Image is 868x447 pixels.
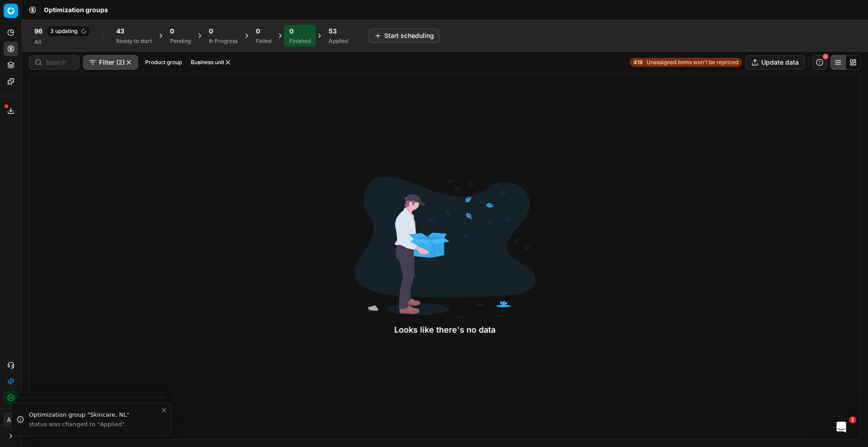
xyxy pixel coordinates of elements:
[646,59,738,66] span: Unassigned items won't be repriced
[633,59,643,66] strong: 419
[142,57,185,68] button: Product group
[44,5,108,14] nav: breadcrumb
[209,27,213,36] span: 0
[170,38,191,45] div: Pending
[159,405,170,416] button: Close toast
[29,410,160,419] div: Optimization group "Skincare, NL"
[630,58,742,67] a: 419Unassigned items won't be repriced
[329,27,337,36] span: 53
[289,38,311,45] div: Finished
[116,27,124,36] span: 43
[170,27,174,36] span: 0
[34,38,90,46] div: All
[83,55,138,70] button: Filter (2)
[4,413,18,427] span: AB
[256,27,260,36] span: 0
[46,58,74,67] input: Search
[209,38,238,45] div: In Progress
[849,416,856,423] span: 1
[329,38,348,45] div: Applied
[116,38,152,45] div: Ready to start
[745,55,805,70] button: Update data
[34,27,42,36] span: 96
[368,28,440,43] button: Start scheduling
[830,416,852,438] iframe: Intercom live chat
[187,57,235,68] button: Business unit
[256,38,271,45] div: Failed
[29,420,160,428] div: status was changed to "Applied".
[46,26,90,37] span: 3 updating
[289,27,293,36] span: 0
[354,324,535,336] div: Looks like there's no data
[44,5,108,14] span: Optimization groups
[4,413,18,427] button: AB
